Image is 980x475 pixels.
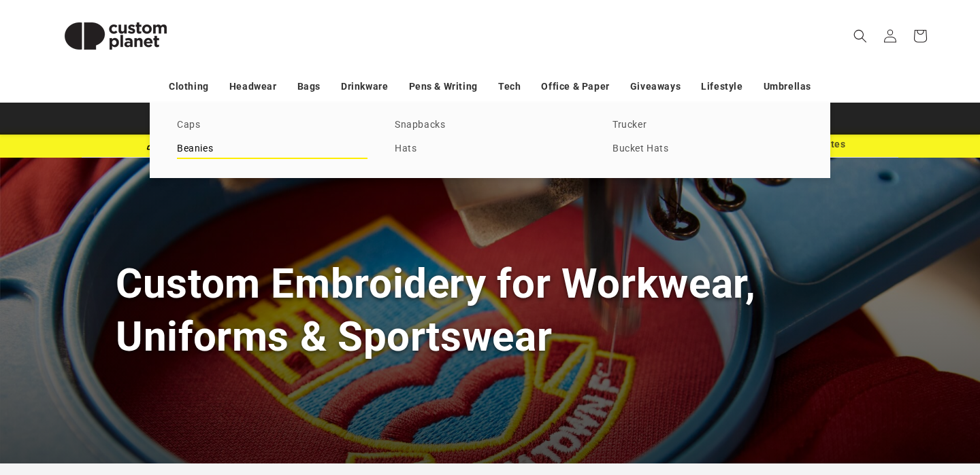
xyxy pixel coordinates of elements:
a: Lifestyle [701,75,742,99]
iframe: Chat Widget [747,328,980,475]
a: Bucket Hats [612,140,803,158]
a: Umbrellas [764,75,811,99]
a: Clothing [169,75,209,99]
a: Headwear [229,75,277,99]
a: Beanies [177,140,367,158]
img: Custom Planet [48,5,184,67]
a: Pens & Writing [409,75,478,99]
a: Caps [177,116,367,135]
a: Office & Paper [541,75,609,99]
a: Bags [297,75,321,99]
a: Tech [498,75,521,99]
a: Giveaways [630,75,681,99]
h1: Custom Embroidery for Workwear, Uniforms & Sportswear [116,258,864,362]
a: Trucker [612,116,803,135]
a: Hats [395,140,585,158]
summary: Search [845,21,875,51]
a: Drinkware [341,75,388,99]
a: Snapbacks [395,116,585,135]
